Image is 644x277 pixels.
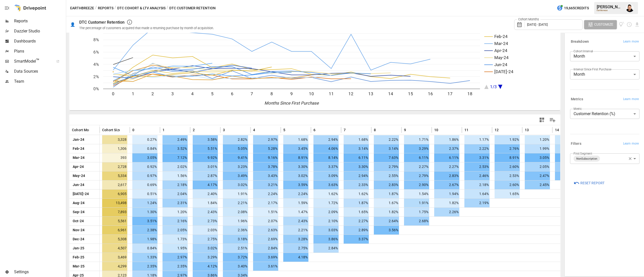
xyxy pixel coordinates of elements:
span: 3.03% [313,226,339,235]
span: 3.45% [283,144,308,153]
span: 3,328 [102,135,127,144]
div: Month [570,69,639,79]
svg: A chart. [69,20,553,110]
span: 1.20% [163,208,188,216]
span: NonSubscription [574,156,599,162]
button: Sort [286,126,293,133]
span: 2.09% [313,208,339,216]
span: 3.86% [313,235,339,244]
span: SmartModel [14,58,51,64]
span: 5,561 [102,217,127,225]
text: 8 [270,91,273,96]
text: 1/3 [490,84,497,89]
div: [PERSON_NAME] [597,5,623,9]
text: 8% [93,37,99,42]
div: Francisco Sanchez [626,4,634,12]
span: 1.68% [344,135,369,144]
span: 9 [404,127,406,132]
span: 6.11% [404,153,429,162]
span: 2.76% [495,144,520,153]
span: 5,334 [102,171,127,180]
text: 5 [211,91,214,96]
span: 1.59% [283,199,308,207]
span: 1.95% [163,244,188,253]
button: 19,665Credits [555,4,591,13]
button: DTC Cohort & LTV Analysis [117,5,166,11]
span: 5 [283,127,285,132]
span: Settings [14,269,65,275]
span: 3.37% [344,235,369,244]
span: 1.62% [344,190,369,198]
span: 2.53% [495,171,520,180]
text: 3 [171,91,174,96]
span: 19,665 Credits [564,5,589,11]
span: 8.91% [495,153,520,162]
span: 3.51% [132,217,157,225]
button: Sort [195,126,202,133]
h6: Filters [571,141,581,147]
span: 2.05% [163,226,188,235]
span: 8 [374,127,376,132]
span: 2,728 [102,162,127,171]
span: 3.49% [223,171,248,180]
span: 3.14% [374,144,399,153]
span: 2.53% [464,162,490,171]
span: 7.12% [163,153,188,162]
text: Jun-24 [494,62,507,67]
span: 3.02% [283,171,308,180]
span: Jan-24 [72,135,85,144]
text: 18 [467,91,472,96]
span: Learn more [623,97,639,102]
span: 2.83% [374,180,399,189]
span: 2.17% [253,199,278,207]
span: 8.14% [313,153,339,162]
span: 1.87% [374,190,399,198]
span: 1.73% [163,235,188,244]
button: Manage Columns [547,114,558,126]
span: 2.68% [404,217,429,225]
span: 0.84% [132,244,157,253]
span: 3.05% [132,153,157,162]
text: 6% [93,50,99,55]
div: 👤 [70,22,75,27]
span: 2.27% [404,162,429,171]
span: May-24 [72,171,86,180]
span: 3.37% [313,162,339,171]
text: 14 [388,91,393,96]
text: Apr-24 [494,48,507,53]
span: 3.63% [313,180,339,189]
span: 2.05% [525,162,550,171]
span: 6,905 [102,190,127,198]
span: 7,893 [102,208,127,216]
span: 2.82% [223,135,248,144]
span: 10 [434,127,438,132]
span: 0.97% [132,171,157,180]
button: Sort [256,126,263,133]
span: 3.29% [404,144,429,153]
span: 2.18% [464,180,490,189]
span: 1.71% [404,135,429,144]
span: ™ [36,58,39,64]
span: 2.21% [223,199,248,207]
span: 2.27% [434,162,459,171]
text: 9 [290,91,293,96]
span: 3.02% [193,244,218,253]
span: 3.52% [163,144,188,153]
span: 2.60% [495,180,520,189]
span: 3.18% [223,235,248,244]
span: 2.89% [344,226,369,235]
text: 15 [408,91,413,96]
span: 2.24% [283,190,308,198]
button: Schedule report [626,22,632,27]
span: 3.59% [283,180,308,189]
span: 1 [163,127,165,132]
span: 3.31% [464,153,490,162]
span: 6.11% [434,153,459,162]
div: / [167,5,168,11]
button: Download report [634,22,640,27]
button: Sort [407,126,414,133]
span: 3.02% [223,180,248,189]
span: 9.41% [223,153,248,162]
span: 1.75% [404,208,429,216]
span: Plans [14,48,65,54]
